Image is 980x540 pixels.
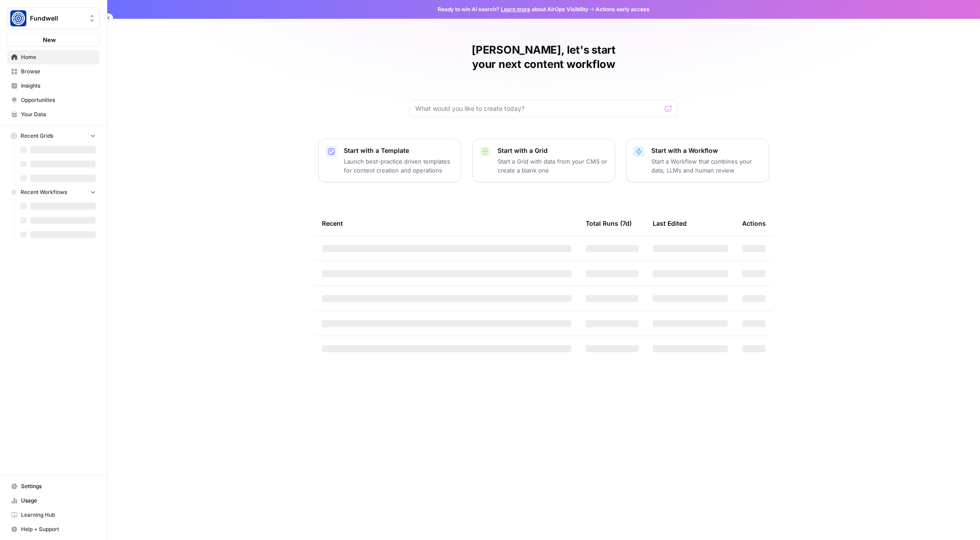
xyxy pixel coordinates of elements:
button: Recent Workflows [7,186,100,199]
div: Last Edited [653,211,687,236]
a: Opportunities [7,93,100,107]
a: Settings [7,479,100,494]
span: Fundwell [30,14,84,23]
p: Start a Grid with data from your CMS or create a blank one [498,157,608,175]
button: Help + Support [7,522,100,536]
a: Learn more [501,6,530,13]
span: Usage [21,497,96,505]
img: Fundwell Logo [10,10,26,26]
button: Start with a WorkflowStart a Workflow that combines your data, LLMs and human review [626,139,769,182]
a: Insights [7,79,100,93]
button: New [7,33,100,46]
span: Browse [21,67,96,76]
button: Start with a TemplateLaunch best-practice driven templates for content creation and operations [318,139,461,182]
a: Usage [7,494,100,508]
button: Start with a GridStart a Grid with data from your CMS or create a blank one [472,139,615,182]
button: Recent Grids [7,129,100,143]
span: Recent Workflows [21,188,67,196]
p: Start with a Template [344,146,454,155]
span: Your Data [21,110,96,118]
a: Home [7,50,100,64]
p: Start with a Grid [498,146,608,155]
input: What would you like to create today? [415,104,661,113]
span: Insights [21,82,96,90]
div: Actions [742,211,766,236]
span: Help + Support [21,525,96,533]
a: Browse [7,64,100,79]
span: Actions early access [596,5,650,13]
span: Learning Hub [21,511,96,519]
span: Ready to win AI search? about AirOps Visibility [438,5,588,13]
span: Home [21,53,96,61]
span: Settings [21,482,96,490]
div: Recent [322,211,571,236]
span: New [43,35,56,44]
p: Start with a Workflow [651,146,761,155]
p: Start a Workflow that combines your data, LLMs and human review [651,157,761,175]
button: Workspace: Fundwell [7,7,100,30]
p: Launch best-practice driven templates for content creation and operations [344,157,454,175]
span: Opportunities [21,96,96,104]
a: Your Data [7,107,100,122]
span: Recent Grids [21,132,53,140]
a: Learning Hub [7,508,100,522]
div: Total Runs (7d) [586,211,632,236]
h1: [PERSON_NAME], let's start your next content workflow [410,43,678,72]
